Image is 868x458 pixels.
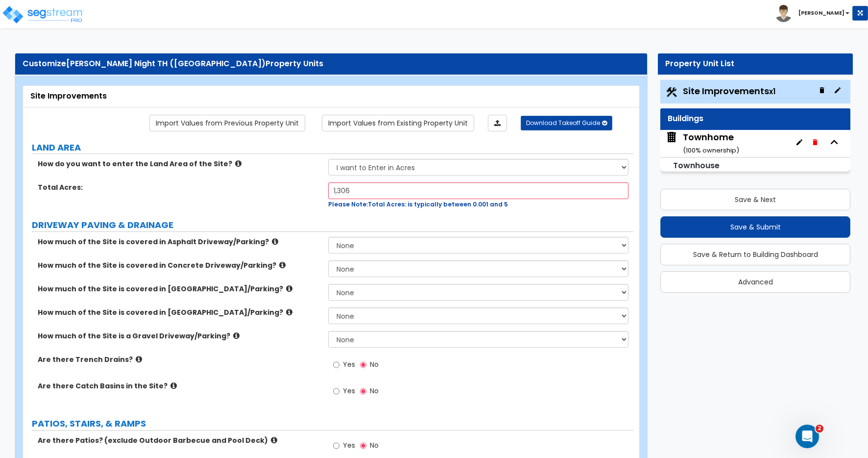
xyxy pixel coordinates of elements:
i: click for more info! [271,436,277,444]
label: How much of the Site is covered in Concrete Driveway/Parking? [38,260,321,270]
label: Are there Patios? (exclude Outdoor Barbecue and Pool Deck) [38,435,321,445]
i: click for more info! [286,285,292,292]
label: How much of the Site is a Gravel Driveway/Parking? [38,331,321,341]
label: How do you want to enter the Land Area of the Site? [38,159,321,169]
button: Save & Return to Building Dashboard [660,244,850,265]
a: Import the dynamic attributes value through Excel sheet [488,115,507,131]
label: LAND AREA [32,141,633,154]
input: No [360,359,366,370]
label: Are there Trench Drains? [38,355,321,364]
span: Yes [343,359,355,369]
div: Buildings [668,113,843,125]
button: Save & Next [660,189,850,210]
i: click for more info! [233,332,240,339]
span: Site Improvements [683,85,775,97]
small: Townhouse [673,160,720,171]
button: Save & Submit [660,216,850,238]
a: Import the dynamic attribute values from previous properties. [149,115,305,131]
img: logo_pro_r.png [1,5,85,25]
label: How much of the Site is covered in Asphalt Driveway/Parking? [38,237,321,247]
span: [PERSON_NAME] Night TH ([GEOGRAPHIC_DATA]) [66,58,265,69]
span: Yes [343,440,355,450]
img: Construction.png [665,86,678,99]
input: No [360,386,366,397]
label: How much of the Site is covered in [GEOGRAPHIC_DATA]/Parking? [38,307,321,317]
span: Please Note: [328,200,368,208]
small: ( 100 % ownership) [683,146,739,155]
span: 2 [816,425,823,433]
i: click for more info! [170,382,177,389]
iframe: Intercom live chat [796,425,819,448]
img: building.svg [665,131,678,144]
label: DRIVEWAY PAVING & DRAINAGE [32,219,633,231]
span: No [370,359,379,369]
div: Property Unit List [665,58,845,70]
i: click for more info! [235,160,241,167]
button: Download Takeoff Guide [521,116,612,130]
label: Total Acres: [38,182,321,192]
label: PATIOS, STAIRS, & RAMPS [32,417,633,430]
i: click for more info! [272,238,278,245]
input: No [360,440,366,451]
span: Townhome [665,131,739,156]
label: How much of the Site is covered in [GEOGRAPHIC_DATA]/Parking? [38,284,321,294]
span: Yes [343,386,355,396]
img: avatar.png [775,5,792,22]
button: Advanced [660,271,850,293]
span: No [370,386,379,396]
div: Customize Property Units [23,58,640,70]
span: Download Takeoff Guide [526,119,600,127]
span: No [370,440,379,450]
i: click for more info! [286,308,292,316]
div: Site Improvements [30,91,632,102]
i: click for more info! [279,261,286,269]
input: Yes [333,359,339,370]
input: Yes [333,440,339,451]
small: x1 [769,86,775,97]
i: click for more info! [136,356,142,363]
b: [PERSON_NAME] [798,9,844,17]
label: Are there Catch Basins in the Site? [38,381,321,391]
a: Import the dynamic attribute values from existing properties. [322,115,474,131]
span: Total Acres: is typically between 0.001 and 5 [328,200,508,208]
input: Yes [333,386,339,397]
div: Townhome [683,131,739,156]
